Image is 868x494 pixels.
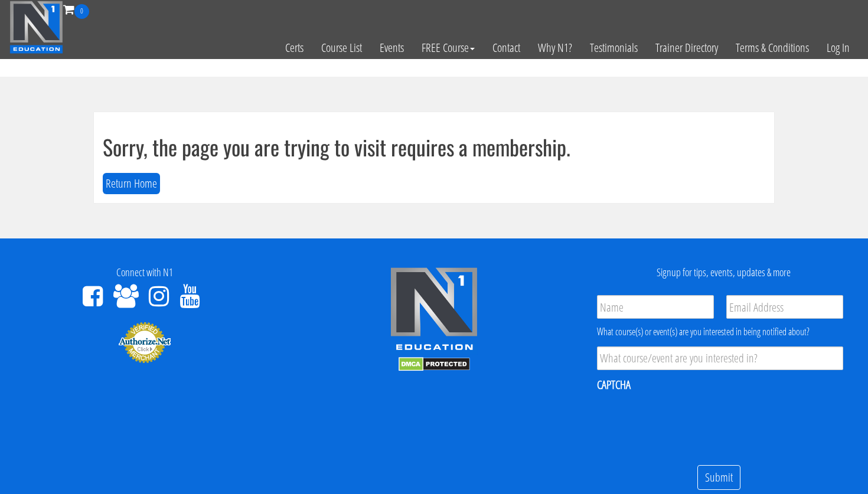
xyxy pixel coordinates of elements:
[597,295,714,319] input: Name
[726,295,843,319] input: Email Address
[597,377,631,392] label: CAPTCHA
[588,267,859,279] h4: Signup for tips, events, updates & more
[63,1,89,17] a: 0
[727,19,818,77] a: Terms & Conditions
[647,19,727,77] a: Trainer Directory
[597,346,843,370] input: What course/event are you interested in?
[9,1,63,54] img: n1-education
[529,19,581,77] a: Why N1?
[276,19,312,77] a: Certs
[581,19,647,77] a: Testimonials
[103,135,765,159] h1: Sorry, the page you are trying to visit requires a membership.
[697,465,740,490] input: Submit
[399,357,470,371] img: DMCA.com Protection Status
[818,19,859,77] a: Log In
[597,400,776,446] iframe: reCAPTCHA
[371,19,413,77] a: Events
[390,267,478,354] img: n1-edu-logo
[9,267,280,279] h4: Connect with N1
[413,19,484,77] a: FREE Course
[118,321,171,364] img: Authorize.Net Merchant - Click to Verify
[312,19,371,77] a: Course List
[597,325,843,339] div: What course(s) or event(s) are you interested in being notified about?
[103,173,160,195] button: Return Home
[484,19,529,77] a: Contact
[74,4,89,19] span: 0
